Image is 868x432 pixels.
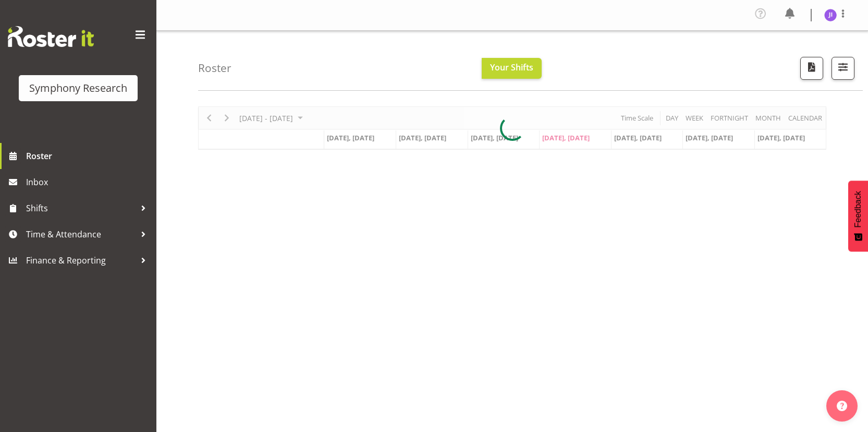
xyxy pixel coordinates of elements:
[490,62,533,73] span: Your Shifts
[482,58,542,79] button: Your Shifts
[853,191,863,227] span: Feedback
[26,148,151,164] span: Roster
[832,57,854,80] button: Filter Shifts
[29,80,127,96] div: Symphony Research
[198,62,231,74] h4: Roster
[8,26,94,47] img: Rosterit website logo
[26,174,151,190] span: Inbox
[26,226,136,242] span: Time & Attendance
[848,181,868,251] button: Feedback - Show survey
[26,253,136,268] span: Finance & Reporting
[800,57,823,80] button: Download a PDF of the roster according to the set date range.
[824,9,837,21] img: jonathan-isidoro5583.jpg
[26,200,136,216] span: Shifts
[837,401,847,411] img: help-xxl-2.png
